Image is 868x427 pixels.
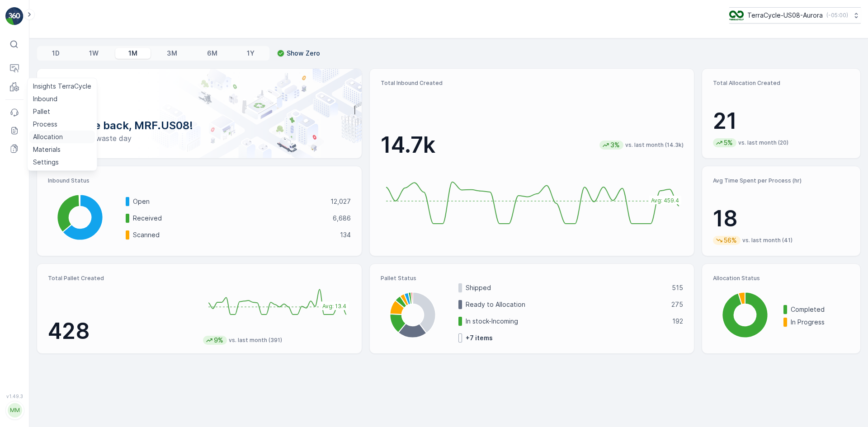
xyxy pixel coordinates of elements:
[213,336,224,345] p: 9%
[48,318,196,345] p: 428
[381,80,684,87] p: Total Inbound Created
[52,133,347,144] p: Have a zero-waste day
[713,108,849,135] p: 21
[466,300,666,309] p: Ready to Allocation
[738,139,788,146] p: vs. last month (20)
[128,49,137,58] p: 1M
[333,214,351,223] p: 6,686
[713,177,849,184] p: Avg Time Spent per Process (hr)
[466,283,666,292] p: Shipped
[89,49,99,58] p: 1W
[466,333,493,343] p: + 7 items
[723,138,734,147] p: 5%
[381,131,435,159] p: 14.7k
[5,401,24,420] button: MM
[330,197,351,206] p: 12,027
[671,300,683,309] p: 275
[723,236,738,245] p: 56%
[381,275,684,282] p: Pallet Status
[52,49,60,58] p: 1D
[48,275,196,282] p: Total Pallet Created
[48,177,351,184] p: Inbound Status
[713,80,849,87] p: Total Allocation Created
[729,7,861,23] button: TerraCycle-US08-Aurora(-05:00)
[672,283,683,292] p: 515
[742,237,793,244] p: vs. last month (41)
[167,49,177,58] p: 3M
[52,118,347,133] p: Welcome back, MRF.US08!
[713,205,849,232] p: 18
[747,11,823,20] p: TerraCycle-US08-Aurora
[133,214,327,223] p: Received
[229,337,282,344] p: vs. last month (391)
[207,49,217,58] p: 6M
[713,275,849,282] p: Allocation Status
[287,49,320,58] p: Show Zero
[625,141,684,149] p: vs. last month (14.3k)
[5,7,24,25] img: logo
[133,230,334,239] p: Scanned
[5,394,24,399] span: v 1.49.3
[826,12,848,19] p: ( -05:00 )
[466,317,667,326] p: In stock-Incoming
[729,10,744,20] img: image_ci7OI47.png
[133,197,325,206] p: Open
[247,49,255,58] p: 1Y
[672,317,683,326] p: 192
[609,141,621,150] p: 3%
[8,403,22,418] div: MM
[791,305,849,314] p: Completed
[791,318,849,327] p: In Progress
[340,230,351,239] p: 134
